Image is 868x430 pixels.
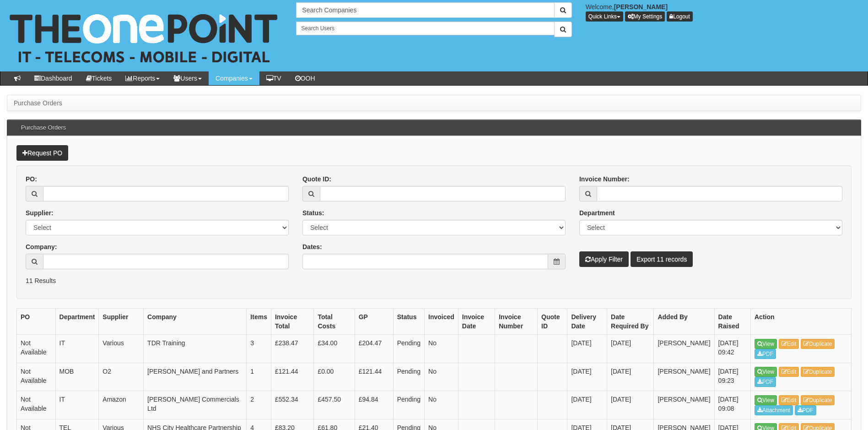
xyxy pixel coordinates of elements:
[296,22,554,35] input: Search Users
[55,363,99,391] td: MOB
[17,391,56,419] td: Not Available
[144,391,247,419] td: [PERSON_NAME] Commercials Ltd
[579,251,629,267] button: Apply Filter
[714,391,750,419] td: [DATE] 09:08
[55,391,99,419] td: IT
[393,335,424,363] td: Pending
[714,309,750,335] th: Date Raised
[17,309,56,335] th: PO
[607,391,654,419] td: [DATE]
[26,242,57,251] label: Company:
[755,339,777,349] a: View
[425,363,458,391] td: No
[314,335,355,363] td: £34.00
[17,363,56,391] td: Not Available
[393,391,424,419] td: Pending
[607,309,654,335] th: Date Required By
[779,395,799,405] a: Edit
[779,367,799,377] a: Edit
[144,309,247,335] th: Company
[579,174,630,184] label: Invoice Number:
[314,309,355,335] th: Total Costs
[393,309,424,335] th: Status
[755,367,777,377] a: View
[259,71,288,85] a: TV
[425,309,458,335] th: Invoiced
[751,309,852,335] th: Action
[495,309,538,335] th: Invoice Number
[755,349,776,359] a: PDF
[567,391,607,419] td: [DATE]
[27,71,79,85] a: Dashboard
[271,309,313,335] th: Invoice Total
[607,335,654,363] td: [DATE]
[614,3,668,11] b: [PERSON_NAME]
[654,335,714,363] td: [PERSON_NAME]
[302,242,322,251] label: Dates:
[288,71,322,85] a: OOH
[167,71,209,85] a: Users
[654,391,714,419] td: [PERSON_NAME]
[209,71,259,85] a: Companies
[425,391,458,419] td: No
[55,335,99,363] td: IT
[667,11,693,22] a: Logout
[79,71,119,85] a: Tickets
[714,363,750,391] td: [DATE] 09:23
[579,2,868,22] div: Welcome,
[755,395,777,405] a: View
[55,309,99,335] th: Department
[26,208,54,218] label: Supplier:
[26,174,37,184] label: PO:
[567,309,607,335] th: Delivery Date
[144,363,247,391] td: [PERSON_NAME] and Partners
[654,363,714,391] td: [PERSON_NAME]
[247,391,271,419] td: 2
[779,339,799,349] a: Edit
[16,145,68,161] a: Request PO
[119,71,167,85] a: Reports
[144,335,247,363] td: TDR Training
[355,363,393,391] td: £121.44
[355,309,393,335] th: GP
[14,98,62,108] li: Purchase Orders
[538,309,567,335] th: Quote ID
[271,363,313,391] td: £121.44
[755,377,776,387] a: PDF
[714,335,750,363] td: [DATE] 09:42
[247,363,271,391] td: 1
[355,391,393,419] td: £94.84
[579,208,615,218] label: Department
[393,363,424,391] td: Pending
[99,335,144,363] td: Various
[795,405,816,415] a: PDF
[801,339,835,349] a: Duplicate
[458,309,495,335] th: Invoice Date
[755,405,793,415] a: Attachment
[17,335,56,363] td: Not Available
[801,367,835,377] a: Duplicate
[247,335,271,363] td: 3
[26,276,842,285] p: 11 Results
[631,251,693,267] a: Export 11 records
[16,120,70,136] h3: Purchase Orders
[314,363,355,391] td: £0.00
[314,391,355,419] td: £457.50
[654,309,714,335] th: Added By
[247,309,271,335] th: Items
[625,11,665,22] a: My Settings
[567,363,607,391] td: [DATE]
[607,363,654,391] td: [DATE]
[355,335,393,363] td: £204.47
[302,174,331,184] label: Quote ID:
[586,11,623,22] button: Quick Links
[271,335,313,363] td: £238.47
[425,335,458,363] td: No
[271,391,313,419] td: £552.34
[296,2,554,18] input: Search Companies
[99,309,144,335] th: Supplier
[567,335,607,363] td: [DATE]
[302,208,324,218] label: Status:
[99,363,144,391] td: O2
[801,395,835,405] a: Duplicate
